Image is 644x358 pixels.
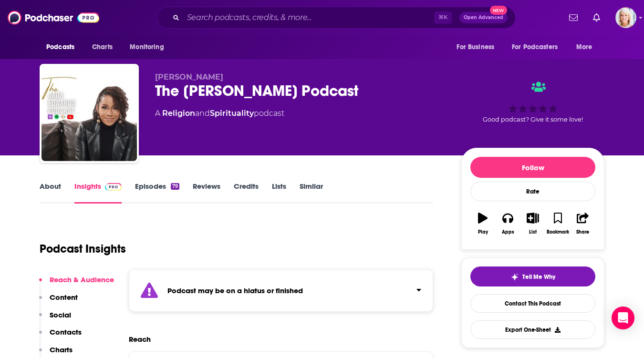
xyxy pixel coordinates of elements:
p: Social [50,310,71,319]
div: A podcast [155,108,284,119]
span: For Podcasters [512,41,558,54]
span: [PERSON_NAME] [155,72,223,82]
span: Tell Me Why [522,273,555,281]
input: Search podcasts, credits, & more... [183,10,434,25]
img: Podchaser Pro [105,183,122,191]
div: Open Intercom Messenger [612,307,634,329]
button: Follow [470,157,595,178]
button: Export One-Sheet [470,320,595,339]
a: Credits [234,182,259,204]
img: tell me why sparkle [511,273,519,281]
a: Contact This Podcast [470,294,595,313]
button: Content [39,293,78,310]
section: Click to expand status details [129,269,433,312]
button: Social [39,310,71,328]
button: open menu [506,38,571,56]
button: open menu [570,38,604,56]
a: About [40,182,61,204]
span: Charts [92,41,113,54]
div: List [529,229,537,235]
a: Similar [300,182,323,204]
button: Open AdvancedNew [459,12,508,23]
span: For Business [457,41,494,54]
button: Show profile menu [615,7,636,28]
span: Good podcast? Give it some love! [483,116,583,123]
button: Contacts [39,327,82,345]
p: Reach & Audience [50,275,114,284]
span: Podcasts [46,41,74,54]
button: Share [571,206,595,241]
div: Bookmark [547,229,569,235]
a: Religion [162,109,195,118]
p: Charts [50,345,73,354]
span: Monitoring [130,41,164,54]
strong: Podcast may be on a hiatus or finished [167,286,303,295]
a: Show notifications dropdown [589,10,604,26]
button: open menu [40,38,87,56]
button: tell me why sparkleTell Me Why [470,266,595,286]
a: Episodes79 [135,182,179,204]
img: User Profile [615,7,636,28]
a: Reviews [193,182,220,204]
span: Logged in as ashtonrc [615,7,636,28]
a: Spirituality [210,109,254,118]
span: New [490,6,507,15]
button: List [520,206,545,241]
span: ⌘ K [434,11,452,24]
a: InsightsPodchaser Pro [74,182,122,204]
div: 79 [171,183,179,190]
img: Podchaser - Follow, Share and Rate Podcasts [8,9,99,27]
h1: Podcast Insights [40,242,126,256]
button: Bookmark [545,206,570,241]
p: Content [50,293,78,302]
img: The Jada Edwards Podcast [42,66,137,161]
h2: Reach [129,335,151,344]
button: Apps [495,206,520,241]
div: Search podcasts, credits, & more... [157,7,516,29]
a: Lists [272,182,286,204]
div: Share [576,229,589,235]
span: and [195,109,210,118]
span: More [576,41,592,54]
div: Rate [470,182,595,201]
a: Charts [86,38,118,56]
p: Contacts [50,327,82,337]
button: open menu [450,38,506,56]
span: Open Advanced [464,15,503,20]
button: open menu [123,38,176,56]
div: Apps [502,229,514,235]
div: Play [478,229,488,235]
button: Play [470,206,495,241]
div: Good podcast? Give it some love! [461,72,604,132]
button: Reach & Audience [39,275,114,293]
a: Show notifications dropdown [565,10,582,26]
